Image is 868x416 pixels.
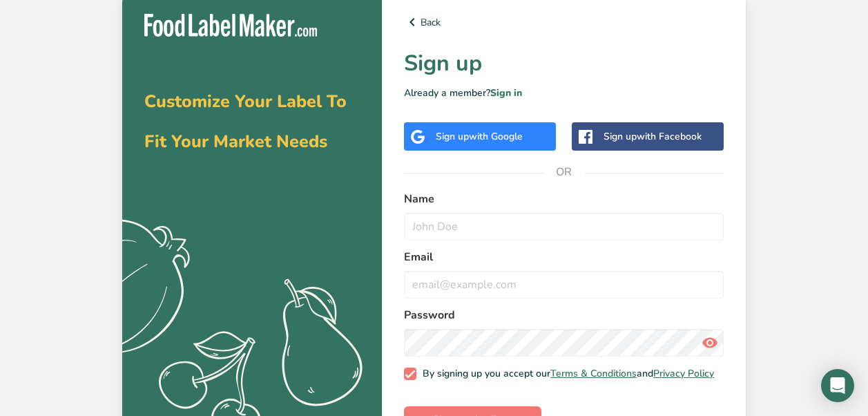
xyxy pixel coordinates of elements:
[436,129,523,144] div: Sign up
[404,271,724,299] input: email@example.com
[550,367,637,380] a: Terms & Conditions
[404,47,724,80] h1: Sign up
[404,249,724,265] label: Email
[416,368,715,380] span: By signing up you accept our and
[653,367,714,380] a: Privacy Policy
[404,213,724,240] input: John Doe
[144,90,347,153] span: Customize Your Label To Fit Your Market Needs
[144,14,317,37] img: Food Label Maker
[404,14,724,30] a: Back
[404,86,724,100] p: Already a member?
[604,129,702,144] div: Sign up
[543,151,585,193] span: OR
[469,130,523,143] span: with Google
[637,130,702,143] span: with Facebook
[404,307,724,323] label: Password
[404,191,724,207] label: Name
[490,86,522,100] a: Sign in
[821,369,854,402] div: Open Intercom Messenger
